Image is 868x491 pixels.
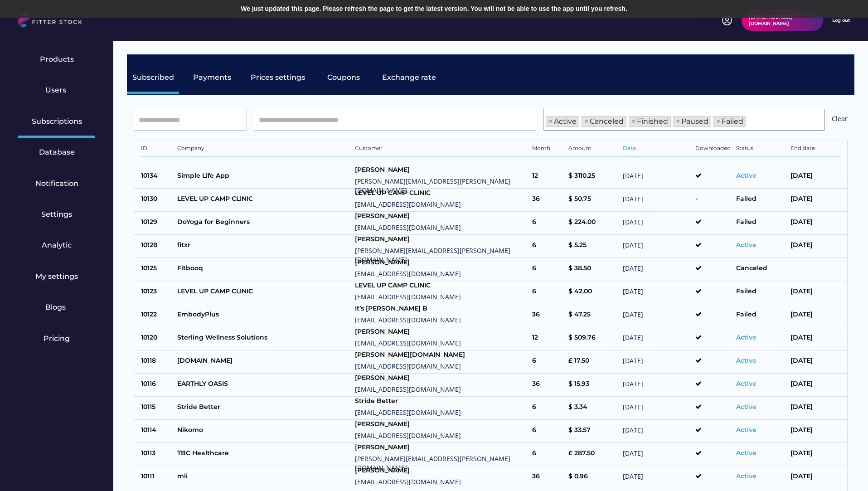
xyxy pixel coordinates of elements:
li: Active [546,116,579,127]
div: 10115 [141,403,173,414]
div: Settings [41,209,72,219]
div: Clear [832,114,848,126]
div: 36 [532,472,564,483]
div: Active [736,356,786,368]
div: Customer [355,145,528,154]
div: [DATE] [623,356,691,368]
div: Analytic [42,240,72,250]
div: [DATE] [623,218,691,229]
div: LEVEL UP CAMP CLINIC [355,281,528,290]
div: [DATE] [623,333,691,345]
div: EARTHLY OASIS [177,379,350,391]
div: Users [45,85,68,95]
div: [DATE] [623,403,691,414]
div: Prices settings [251,73,305,83]
div: [PERSON_NAME] [355,235,528,244]
div: 10118 [141,356,173,368]
div: Failed [736,310,786,321]
div: [DOMAIN_NAME] [177,356,350,368]
div: $ 5.25 [568,241,618,252]
div: 12 [532,333,564,345]
div: Date [623,145,691,154]
div: Active [736,426,786,437]
div: 10128 [141,241,173,252]
div: [DATE] [790,218,840,229]
div: Active [736,241,786,252]
div: Active [736,472,786,483]
div: [EMAIL_ADDRESS][DOMAIN_NAME] [355,385,528,394]
div: [PERSON_NAME] [355,443,528,452]
div: $ 38.50 [568,264,618,275]
div: Notification [35,179,78,189]
div: 6 [532,449,564,460]
div: Month [532,145,564,154]
div: [DATE] [623,194,691,206]
div: [DATE] [623,310,691,321]
div: [EMAIL_ADDRESS][DOMAIN_NAME] [355,477,528,486]
div: Failed [736,218,786,229]
div: Stride Better [177,403,350,414]
div: [DATE] [790,287,840,298]
div: $ 509.76 [568,333,618,345]
div: [EMAIL_ADDRESS][DOMAIN_NAME] [355,292,528,301]
div: [DATE] [790,310,840,321]
div: 10129 [141,218,173,229]
div: Products [40,54,74,64]
div: Company [177,145,350,154]
div: 10113 [141,449,173,460]
div: Blogs [45,302,68,312]
div: 6 [532,426,564,437]
div: My settings [35,272,78,282]
div: [EMAIL_ADDRESS][DOMAIN_NAME] [355,339,528,348]
div: [DATE] [790,403,840,414]
div: 36 [532,310,564,321]
li: Finished [629,116,671,127]
div: [PERSON_NAME] [355,327,528,336]
div: fitxr [177,241,350,252]
div: Simple Life App [177,171,350,183]
div: [DATE] [623,472,691,483]
div: [DATE] [790,333,840,345]
div: 10130 [141,194,173,206]
div: [DATE] [790,194,840,206]
div: $ 47.25 [568,310,618,321]
div: Failed [736,287,786,298]
span: × [548,118,553,125]
div: [DATE] [623,241,691,252]
div: [DATE] [790,426,840,437]
div: [PERSON_NAME][EMAIL_ADDRESS][PERSON_NAME][DOMAIN_NAME] [355,177,528,194]
div: $ 50.75 [568,194,618,206]
div: 12 [532,171,564,183]
div: Active [736,171,786,183]
div: Payments [193,73,231,83]
div: [PERSON_NAME] [355,420,528,429]
div: ID [141,145,173,154]
div: 10123 [141,287,173,298]
span: × [676,118,680,125]
div: Active [736,449,786,460]
div: Status [736,145,786,154]
div: $ 33.57 [568,426,618,437]
div: Active [736,333,786,345]
div: [DATE] [790,472,840,483]
div: TBC Healthcare [177,449,350,460]
li: Paused [673,116,711,127]
div: Amount [568,145,618,154]
div: Canceled [736,264,786,275]
img: LOGO.svg [18,11,90,30]
div: [PERSON_NAME] [355,258,528,267]
img: profile-circle.svg [722,15,732,26]
div: [DATE] [623,426,691,437]
div: Downloaded [695,145,732,154]
div: Fitbooq [177,264,350,275]
div: Pricing [44,334,70,344]
div: $ 224.00 [568,218,618,229]
div: 6 [532,403,564,414]
div: 6 [532,218,564,229]
span: × [631,118,636,125]
div: [DATE] [790,449,840,460]
div: 36 [532,194,564,206]
div: [PERSON_NAME] [355,212,528,221]
div: 6 [532,241,564,252]
div: [EMAIL_ADDRESS][DOMAIN_NAME] [355,431,528,440]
